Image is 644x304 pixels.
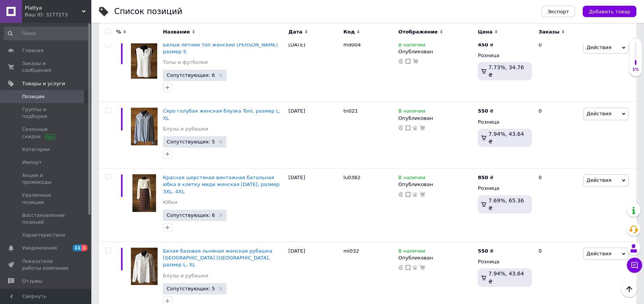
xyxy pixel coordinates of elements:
[587,177,611,183] span: Действия
[22,60,70,74] span: Заказы и сообщения
[488,131,524,145] span: 7.94%, 43.64 ₴
[131,248,158,285] img: Белая базовая льняная женская рубашка Milano Italy, размер L, XL
[22,80,65,87] span: Товары и услуги
[22,126,70,140] span: Сезонные скидки
[478,42,488,48] b: 450
[478,248,493,255] div: ₴
[22,93,45,100] span: Позиции
[163,42,278,54] a: Белый летний топ женский [PERSON_NAME] размер S
[287,102,341,169] div: [DATE]
[488,271,524,284] span: 7.94%, 43.64 ₴
[478,119,532,126] div: Розница
[163,199,177,206] a: Юбки
[22,47,43,54] span: Главная
[478,174,493,181] div: ₴
[22,258,70,272] span: Показатели работы компании
[167,73,215,78] span: Сопутствующих: 6
[163,272,208,279] a: Блузы и рубашки
[22,146,50,153] span: Категории
[163,175,279,194] a: Красная шерстяная винтажная батальная юбка в клетку миди женская [DATE], размер 3XL, 4XL
[22,172,70,186] span: Акции и промокоды
[399,255,474,261] div: Опубликован
[583,6,636,17] button: Добавить товар
[587,45,611,50] span: Действия
[167,213,215,218] span: Сопутствующих: 6
[478,248,488,254] b: 550
[132,174,156,212] img: Красная шерстяная винтажная батальная юбка в клетку миди женская Lucia, размер 3XL, 4XL
[478,41,493,48] div: ₴
[548,9,569,14] span: Экспорт
[478,175,488,180] b: 850
[534,102,581,169] div: 0
[167,139,215,144] span: Сопутствующих: 5
[25,5,82,11] span: Plattya
[587,111,611,116] span: Действия
[539,29,560,35] span: Заказы
[621,281,637,297] button: Наверх
[4,27,90,40] input: Поиск
[478,185,532,192] div: Розница
[587,251,611,256] span: Действия
[488,64,524,78] span: 7.73%, 34.76 ₴
[22,192,70,205] span: Удаленные позиции
[22,106,70,120] span: Группы и подборки
[163,126,208,132] a: Блузы и рубашки
[163,59,208,66] a: Топы и футболки
[534,35,581,102] div: 0
[399,42,426,50] span: В наличии
[399,175,426,183] span: В наличии
[22,245,57,251] span: Уведомления
[399,29,438,35] span: Отображение
[478,52,532,59] div: Розница
[399,181,474,188] div: Опубликован
[163,108,281,121] a: Серо голубая женская блузка Toni, размер L, XL
[343,108,358,114] span: tn021
[163,29,190,35] span: Название
[163,248,272,267] a: Белая базовая льняная женская рубашка [GEOGRAPHIC_DATA] [GEOGRAPHIC_DATA], размер L, XL
[287,35,341,102] div: [DATE]
[478,108,493,115] div: ₴
[22,232,65,239] span: Характеристики
[73,245,81,251] span: 11
[22,159,42,166] span: Импорт
[343,248,359,254] span: mi032
[289,29,303,35] span: Дата
[343,42,361,48] span: md004
[114,8,182,16] div: Список позиций
[81,245,88,251] span: 1
[488,197,524,211] span: 7.69%, 65.36 ₴
[22,212,70,226] span: Восстановление позиций
[478,29,493,35] span: Цена
[399,115,474,122] div: Опубликован
[22,278,42,285] span: Отзывы
[167,286,215,291] span: Сопутствующих: 5
[343,175,360,180] span: lu0382
[399,48,474,55] div: Опубликован
[589,9,630,14] span: Добавить товар
[534,169,581,242] div: 0
[343,29,355,35] span: Код
[630,67,642,72] div: 1%
[478,258,532,265] div: Розница
[131,41,157,79] img: Белый летний топ женский Massimo Dutti размер S
[399,248,426,256] span: В наличии
[287,169,341,242] div: [DATE]
[399,108,426,116] span: В наличии
[627,258,642,273] button: Чат с покупателем
[25,11,91,18] div: Ваш ID: 3277273
[542,6,575,17] button: Экспорт
[131,108,158,145] img: Серо голубая женская блузка Toni, размер L, XL
[478,108,488,114] b: 550
[116,29,121,35] span: %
